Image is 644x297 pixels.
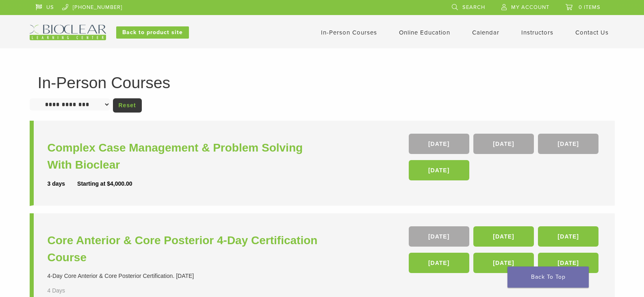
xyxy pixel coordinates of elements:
div: , , , , , [409,226,601,277]
a: Instructors [521,29,553,36]
a: Online Education [399,29,450,36]
a: [DATE] [473,253,534,273]
a: Contact Us [575,29,609,36]
div: 3 days [48,180,78,188]
a: Calendar [472,29,499,36]
a: [DATE] [409,253,469,273]
div: 4 Days [48,286,89,295]
a: Reset [113,98,142,113]
img: Bioclear [30,25,106,40]
a: [DATE] [473,134,534,154]
div: 4-Day Core Anterior & Core Posterior Certification. [DATE] [48,272,324,280]
a: Core Anterior & Core Posterior 4-Day Certification Course [48,232,324,266]
div: Starting at $4,000.00 [77,180,132,188]
span: My Account [511,4,549,11]
a: [DATE] [538,253,598,273]
a: Back To Top [507,267,589,288]
div: , , , [409,134,601,184]
a: [DATE] [538,134,598,154]
a: [DATE] [473,226,534,247]
a: [DATE] [409,134,469,154]
h1: In-Person Courses [38,75,607,91]
a: [DATE] [409,160,469,180]
a: Complex Case Management & Problem Solving With Bioclear [48,139,324,173]
a: [DATE] [409,226,469,247]
a: [DATE] [538,226,598,247]
a: In-Person Courses [321,29,377,36]
span: 0 items [579,4,601,11]
a: Back to product site [116,26,189,39]
span: Search [462,4,485,11]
